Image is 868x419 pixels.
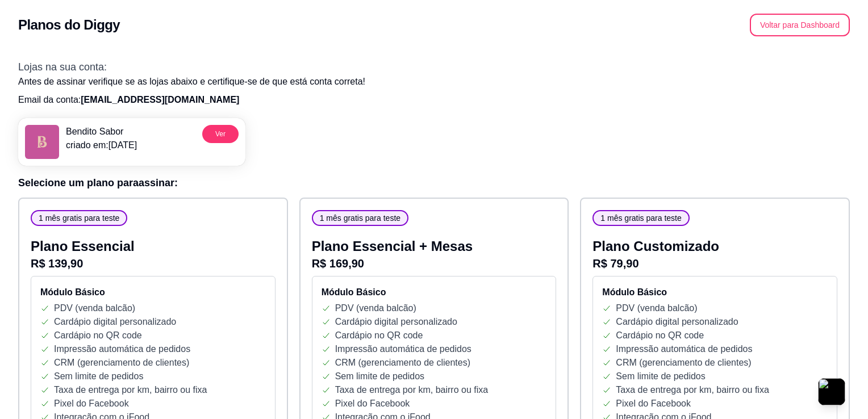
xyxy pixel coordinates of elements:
[66,139,137,152] p: criado em: [DATE]
[750,20,850,30] a: Voltar para Dashboard
[335,370,424,383] p: Sem limite de pedidos
[18,175,850,191] h3: Selecione um plano para assinar :
[616,315,738,329] p: Cardápio digital personalizado
[54,370,143,383] p: Sem limite de pedidos
[18,75,850,89] p: Antes de assinar verifique se as lojas abaixo e certifique-se de que está conta correta!
[54,383,207,397] p: Taxa de entrega por km, bairro ou fixa
[31,237,276,255] p: Plano Essencial
[315,212,405,224] span: 1 mês gratis para teste
[602,286,828,299] h4: Módulo Básico
[616,329,704,342] p: Cardápio no QR code
[750,14,850,36] button: Voltar para Dashboard
[54,397,129,410] p: Pixel do Facebook
[40,286,266,299] h4: Módulo Básico
[54,301,135,315] p: PDV (venda balcão)
[31,255,276,271] p: R$ 139,90
[66,125,137,139] p: Bendito Sabor
[616,356,751,370] p: CRM (gerenciamento de clientes)
[335,315,457,329] p: Cardápio digital personalizado
[592,237,837,255] p: Plano Customizado
[616,397,691,410] p: Pixel do Facebook
[54,342,190,356] p: Impressão automática de pedidos
[335,342,471,356] p: Impressão automática de pedidos
[18,59,850,75] h3: Lojas na sua conta:
[335,329,423,342] p: Cardápio no QR code
[335,397,410,410] p: Pixel do Facebook
[18,16,120,34] h2: Planos do Diggy
[18,118,245,166] a: menu logoBendito Saborcriado em:[DATE]Ver
[18,93,850,107] p: Email da conta:
[54,315,176,329] p: Cardápio digital personalizado
[312,237,557,255] p: Plano Essencial + Mesas
[25,125,59,159] img: menu logo
[322,286,547,299] h4: Módulo Básico
[592,255,837,271] p: R$ 79,90
[34,212,124,224] span: 1 mês gratis para teste
[335,383,488,397] p: Taxa de entrega por km, bairro ou fixa
[81,95,239,104] span: [EMAIL_ADDRESS][DOMAIN_NAME]
[335,301,416,315] p: PDV (venda balcão)
[616,370,705,383] p: Sem limite de pedidos
[312,255,557,271] p: R$ 169,90
[596,212,686,224] span: 1 mês gratis para teste
[202,125,239,143] button: Ver
[54,356,189,370] p: CRM (gerenciamento de clientes)
[616,383,769,397] p: Taxa de entrega por km, bairro ou fixa
[616,301,697,315] p: PDV (venda balcão)
[335,356,470,370] p: CRM (gerenciamento de clientes)
[54,329,142,342] p: Cardápio no QR code
[616,342,752,356] p: Impressão automática de pedidos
